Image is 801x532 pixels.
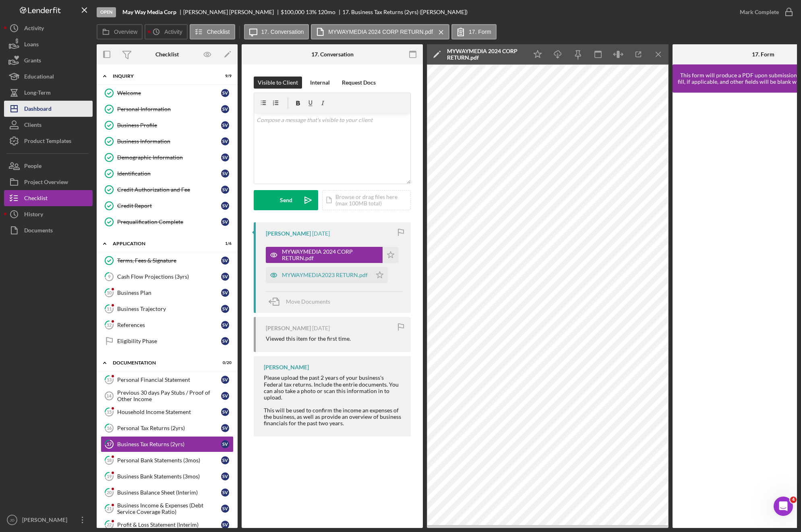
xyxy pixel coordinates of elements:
[145,24,187,39] button: Activity
[183,9,281,15] div: [PERSON_NAME] [PERSON_NAME]
[266,267,388,283] button: MYWAYMEDIA2023 RETURN.pdf
[117,219,221,225] div: Prequalification Complete
[451,24,497,39] button: 17. Form
[221,289,229,297] div: S V
[258,77,298,89] div: Visible to Client
[117,473,221,480] div: Business Bank Statements (3mos)
[117,290,221,296] div: Business Plan
[264,364,309,371] div: [PERSON_NAME]
[221,376,229,384] div: S V
[101,420,234,436] a: 16Personal Tax Returns (2yrs)SV
[117,257,221,264] div: Terms, Fees & Signature
[101,182,234,198] a: Credit Authorization and FeeSV
[752,51,774,58] div: 17. Form
[117,90,221,96] div: Welcome
[286,298,330,305] span: Move Documents
[469,29,491,35] label: 17. Form
[338,77,380,89] button: Request Docs
[101,285,234,301] a: 10Business PlanSV
[774,497,793,516] iframe: Intercom live chat
[101,452,234,468] a: 18Personal Bank Statements (3mos)SV
[107,490,112,495] tspan: 20
[117,389,221,402] div: Previous 30 days Pay Stubs / Proof of Other Income
[266,335,351,342] div: Viewed this item for the first time.
[113,241,211,246] div: Application
[117,522,221,528] div: Profit & Loss Statement (Interim)
[101,269,234,285] a: 9Cash Flow Projections (3yrs)SV
[318,9,335,15] div: 120 mo
[221,321,229,329] div: S V
[101,333,234,349] a: Eligibility PhaseSV
[261,29,304,35] label: 17. Conversation
[732,4,797,20] button: Mark Complete
[280,190,292,210] div: Send
[101,317,234,333] a: 12ReferencesSV
[281,8,304,15] span: $100,000
[101,436,234,452] a: 17Business Tax Returns (2yrs)SV
[107,441,112,447] tspan: 17
[221,89,229,97] div: S V
[107,409,112,414] tspan: 15
[101,372,234,388] a: 13Personal Financial StatementSV
[117,306,221,312] div: Business Trajectory
[122,9,176,15] b: May Way Media Corp
[117,138,221,145] div: Business Information
[106,393,112,398] tspan: 14
[221,489,229,497] div: S V
[101,117,234,133] a: Business ProfileSV
[114,29,137,35] label: Overview
[101,404,234,420] a: 15Household Income StatementSV
[117,502,221,515] div: Business Income & Expenses (Debt Service Coverage Ratio)
[107,425,112,431] tspan: 16
[282,248,379,261] div: MYWAYMEDIA 2024 CORP RETURN.pdf
[164,29,182,35] label: Activity
[117,425,221,431] div: Personal Tax Returns (2yrs)
[217,360,232,365] div: 0 / 20
[107,306,112,311] tspan: 11
[101,301,234,317] a: 11Business TrajectorySV
[107,457,112,463] tspan: 18
[328,29,433,35] label: MYWAYMEDIA 2024 CORP RETURN.pdf
[101,253,234,269] a: Terms, Fees & SignatureSV
[101,484,234,501] a: 20Business Balance Sheet (Interim)SV
[221,121,229,129] div: S V
[266,325,311,331] div: [PERSON_NAME]
[221,440,229,448] div: S V
[107,322,112,327] tspan: 12
[306,9,317,15] div: 13 %
[4,512,93,528] button: JD[PERSON_NAME]
[101,198,234,214] a: Credit ReportSV
[306,77,334,89] button: Internal
[221,186,229,194] div: S V
[117,441,221,447] div: Business Tax Returns (2yrs)
[117,273,221,280] div: Cash Flow Projections (3yrs)
[221,273,229,281] div: S V
[740,4,779,20] div: Mark Complete
[790,497,797,503] span: 4
[221,257,229,265] div: S V
[221,424,229,432] div: S V
[447,48,524,61] div: MYWAYMEDIA 2024 CORP RETURN.pdf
